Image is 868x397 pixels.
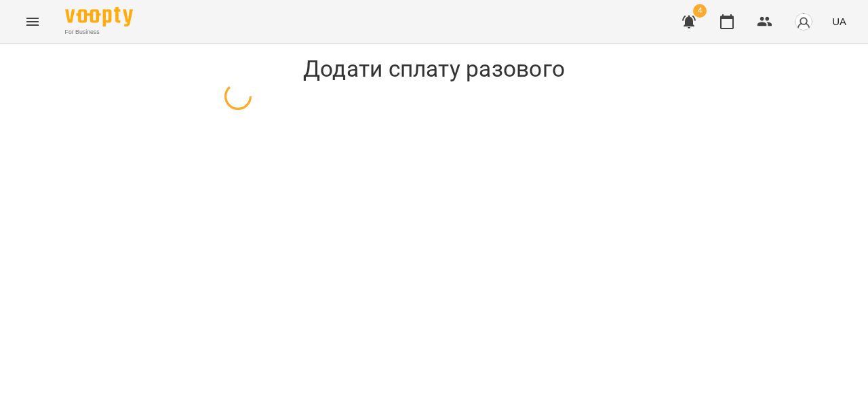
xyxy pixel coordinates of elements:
[794,12,813,31] img: avatar_s.png
[832,14,846,29] span: UA
[827,9,852,34] button: UA
[693,4,707,18] span: 4
[65,7,133,26] img: Voopty Logo
[16,5,49,38] button: Menu
[65,28,133,37] span: For Business
[224,55,644,83] h1: Додати сплату разового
